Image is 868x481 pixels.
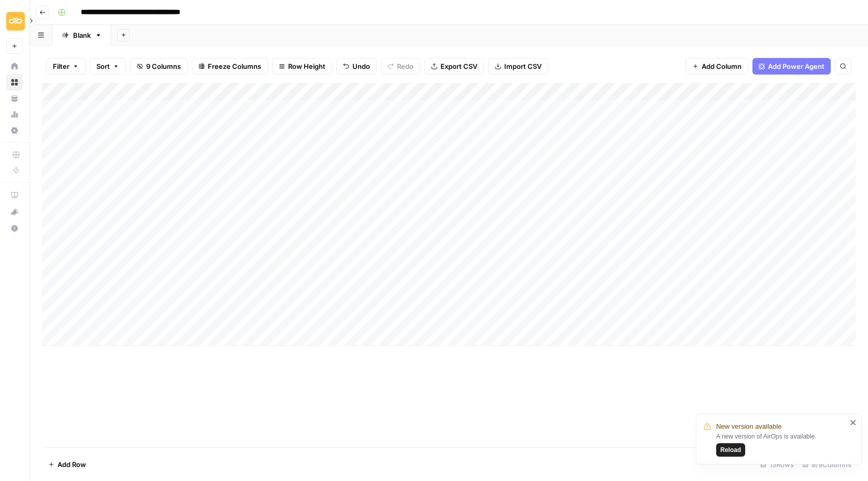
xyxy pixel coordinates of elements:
[6,187,23,203] a: AirOps Academy
[381,58,420,75] button: Redo
[6,106,23,123] a: Usage
[716,432,847,457] div: A new version of AirOps is available.
[720,445,741,455] span: Reload
[6,122,23,139] a: Settings
[272,58,332,75] button: Row Height
[53,25,111,46] a: Blank
[130,58,188,75] button: 9 Columns
[702,61,742,71] span: Add Column
[352,61,370,71] span: Undo
[6,220,23,237] button: Help + Support
[73,30,91,40] div: Blank
[53,61,69,71] span: Filter
[6,58,23,75] a: Home
[686,58,748,75] button: Add Column
[6,74,23,91] a: Browse
[397,61,414,71] span: Redo
[6,90,23,107] a: Your Data
[288,61,325,71] span: Row Height
[6,8,23,34] button: Workspace: Sinch
[488,58,548,75] button: Import CSV
[798,456,856,473] div: 9/9 Columns
[424,58,484,75] button: Export CSV
[208,61,261,71] span: Freeze Columns
[768,61,824,71] span: Add Power Agent
[192,58,268,75] button: Freeze Columns
[58,459,86,470] span: Add Row
[6,12,25,31] img: Sinch Logo
[90,58,126,75] button: Sort
[46,58,86,75] button: Filter
[716,443,745,457] button: Reload
[146,61,181,71] span: 9 Columns
[6,203,23,220] button: What's new?
[756,456,798,473] div: 13 Rows
[752,58,831,75] button: Add Power Agent
[336,58,377,75] button: Undo
[716,421,781,432] span: New version available
[7,204,22,220] div: What's new?
[850,418,857,427] button: close
[42,456,92,473] button: Add Row
[96,61,110,71] span: Sort
[504,61,542,71] span: Import CSV
[440,61,477,71] span: Export CSV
